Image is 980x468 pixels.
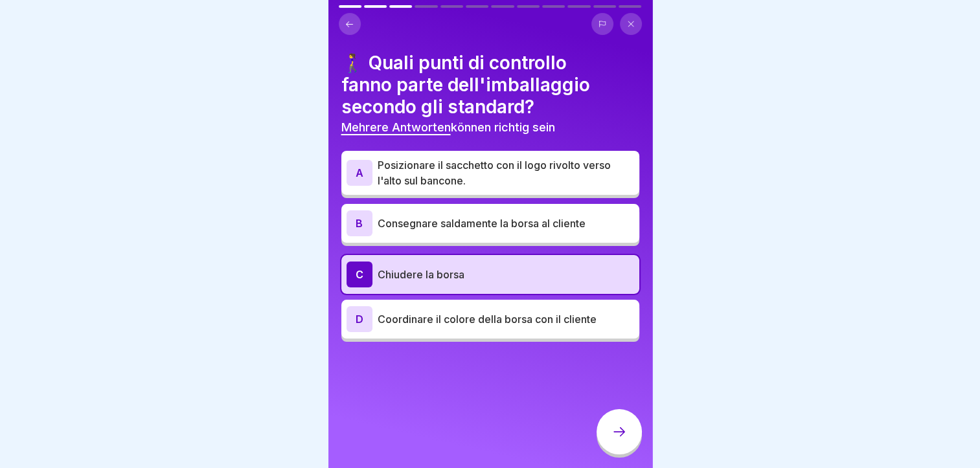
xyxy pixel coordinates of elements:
h4: 🚶‍♀️ Quali punti di controllo fanno parte dell'imballaggio secondo gli standard? [341,52,639,118]
div: B [347,210,372,236]
div: D [347,306,372,332]
p: Coordinare il colore della borsa con il cliente [378,311,634,327]
p: Chiudere la borsa [378,267,634,282]
p: Consegnare saldamente la borsa al cliente [378,216,634,231]
span: Mehrere Antworten [341,120,451,134]
div: A [347,160,372,186]
p: können richtig sein [341,120,639,135]
p: Posizionare il sacchetto con il logo rivolto verso l'alto sul bancone. [378,157,634,188]
div: C [347,262,372,287]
